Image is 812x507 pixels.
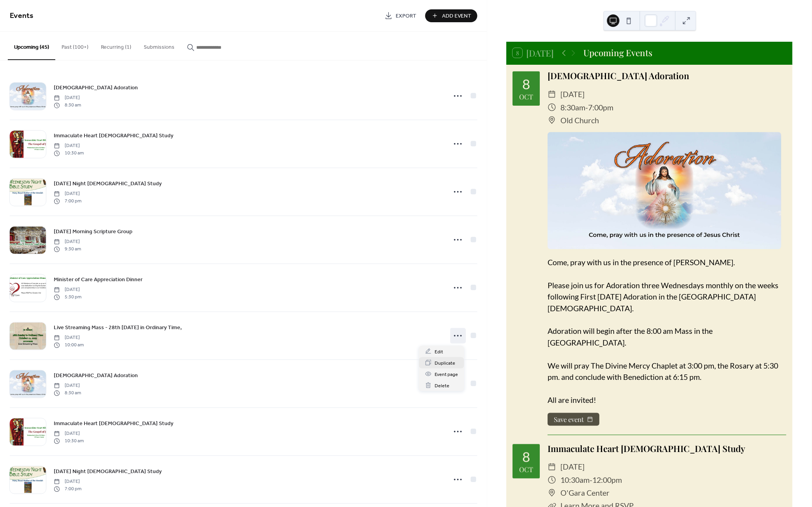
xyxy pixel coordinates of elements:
span: Delete [435,382,449,390]
button: Past (100+) [55,32,95,59]
span: [DATE] Night [DEMOGRAPHIC_DATA] Study [54,180,162,188]
span: O'Gara Center [561,487,610,500]
a: [DATE] Morning Scripture Group [54,227,132,236]
span: [DATE] [54,479,81,486]
span: [DATE] [54,431,84,438]
div: ​ [548,101,557,114]
div: ​ [548,461,557,473]
span: [DATE] [561,88,585,101]
span: 8:30 am [54,102,81,109]
span: Immaculate Heart [DEMOGRAPHIC_DATA] Study [54,132,173,140]
div: Upcoming Events [584,46,653,60]
button: Recurring (1) [95,32,137,59]
div: ​ [548,487,557,500]
span: Event page [435,370,458,379]
span: [DEMOGRAPHIC_DATA] Adoration [54,372,138,380]
span: Export [396,12,416,20]
div: Oct [520,466,534,473]
span: 7:00 pm [54,198,81,205]
a: Export [379,9,422,22]
span: [DATE] [54,239,81,246]
button: Submissions [137,32,181,59]
span: Old Church [561,114,600,127]
div: ​ [548,114,557,127]
a: Immaculate Heart [DEMOGRAPHIC_DATA] Study [548,443,746,454]
a: [DEMOGRAPHIC_DATA] Adoration [54,371,138,380]
a: Live Streaming Mass - 28th [DATE] in Ordinary Time, [54,323,182,332]
a: Immaculate Heart [DEMOGRAPHIC_DATA] Study [54,131,173,140]
span: [DATE] [54,143,84,150]
span: Edit [435,348,443,356]
span: 10:00 am [54,342,84,349]
div: [DEMOGRAPHIC_DATA] Adoration [548,69,787,83]
button: Save event [548,413,600,426]
span: - [586,101,589,114]
span: Events [10,9,33,24]
span: [DATE] [54,287,81,294]
div: Oct [520,93,534,100]
div: ​ [548,474,557,487]
span: - [590,474,593,487]
span: 12:00pm [593,474,623,487]
span: Live Streaming Mass - 28th [DATE] in Ordinary Time, [54,324,182,332]
span: 5:30 pm [54,294,81,301]
div: ​ [548,88,557,101]
span: 10:30 am [54,438,84,445]
a: [DATE] Night [DEMOGRAPHIC_DATA] Study [54,179,162,188]
span: [DATE] [54,335,84,342]
div: 8 [523,450,530,464]
span: [DEMOGRAPHIC_DATA] Adoration [54,84,138,92]
a: [DATE] Night [DEMOGRAPHIC_DATA] Study [54,467,162,476]
span: [DATE] [54,383,81,390]
span: 10:30am [561,474,590,487]
a: Immaculate Heart [DEMOGRAPHIC_DATA] Study [54,419,173,428]
span: [DATE] [561,461,585,473]
a: [DEMOGRAPHIC_DATA] Adoration [54,83,138,92]
span: 10:30 am [54,150,84,157]
span: Duplicate [435,359,455,367]
span: Add Event [442,12,472,20]
span: Minister of Care Appreciation Dinner [54,276,143,284]
div: Come, pray with us in the presence of [PERSON_NAME]. Please join us for Adoration three Wednesday... [548,257,787,406]
span: [DATE] Night [DEMOGRAPHIC_DATA] Study [54,468,162,476]
span: 7:00pm [589,101,614,114]
span: 9:30 am [54,246,81,253]
span: [DATE] [54,191,81,198]
span: 7:00 pm [54,486,81,493]
span: [DATE] [54,95,81,102]
button: Upcoming (45) [8,32,55,60]
button: Add Event [425,9,477,22]
span: 8:30am [561,101,586,114]
a: Minister of Care Appreciation Dinner [54,275,143,284]
div: 8 [523,77,530,91]
span: 8:30 am [54,390,81,397]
